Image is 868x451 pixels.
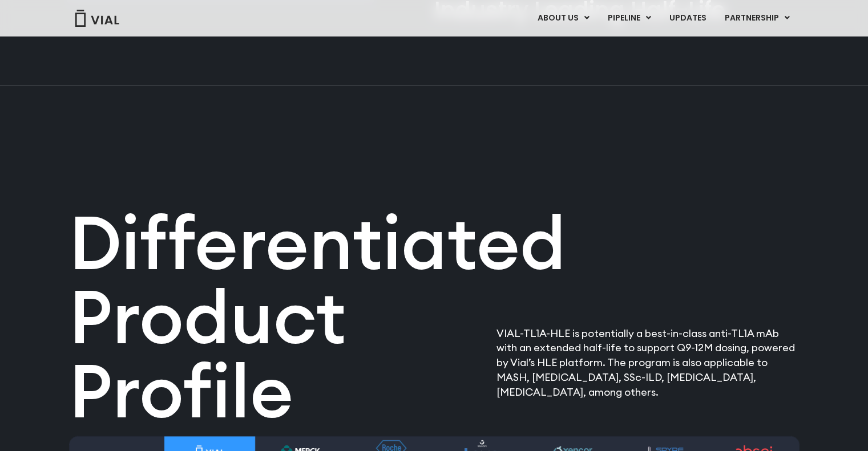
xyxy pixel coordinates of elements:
[74,10,120,27] img: Vial Logo
[496,326,800,400] p: VIAL-TL1A-HLE is potentially a best-in-class anti-TL1A mAb with an extended half-life to support ...
[69,205,554,428] h2: Differentiated Product Profile​
[528,9,597,28] a: ABOUT USMenu Toggle
[598,9,659,28] a: PIPELINEMenu Toggle
[660,9,714,28] a: UPDATES
[715,9,798,28] a: PARTNERSHIPMenu Toggle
